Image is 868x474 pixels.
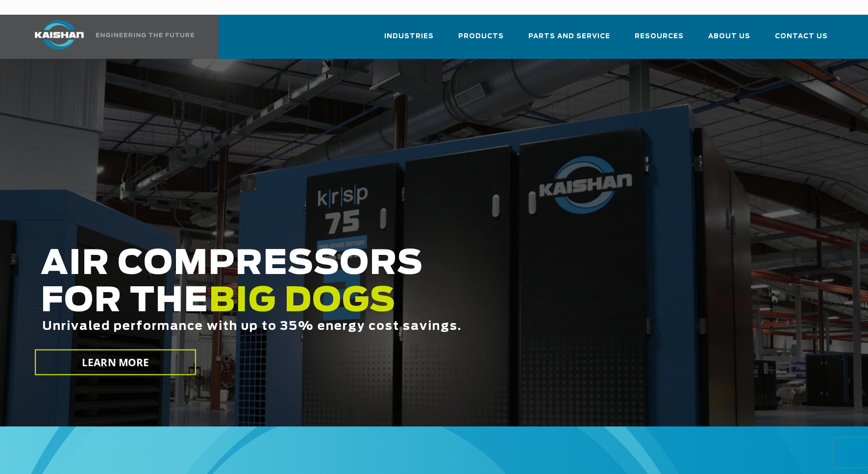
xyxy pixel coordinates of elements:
[82,355,149,370] span: LEARN MORE
[96,33,194,37] img: Engineering the future
[708,31,750,42] span: About Us
[209,285,396,318] span: BIG DOGS
[23,15,196,59] a: Kaishan USA
[635,24,684,57] a: Resources
[384,31,434,42] span: Industries
[528,31,610,42] span: Parts and Service
[775,24,828,57] a: Contact Us
[23,20,96,50] img: kaishan logo
[42,321,462,332] span: Unrivaled performance with up to 35% energy cost savings.
[458,31,504,42] span: Products
[41,246,694,364] h2: AIR COMPRESSORS FOR THE
[528,24,610,57] a: Parts and Service
[458,24,504,57] a: Products
[708,24,750,57] a: About Us
[775,31,828,42] span: Contact Us
[384,24,434,57] a: Industries
[35,349,196,375] a: LEARN MORE
[635,31,684,42] span: Resources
